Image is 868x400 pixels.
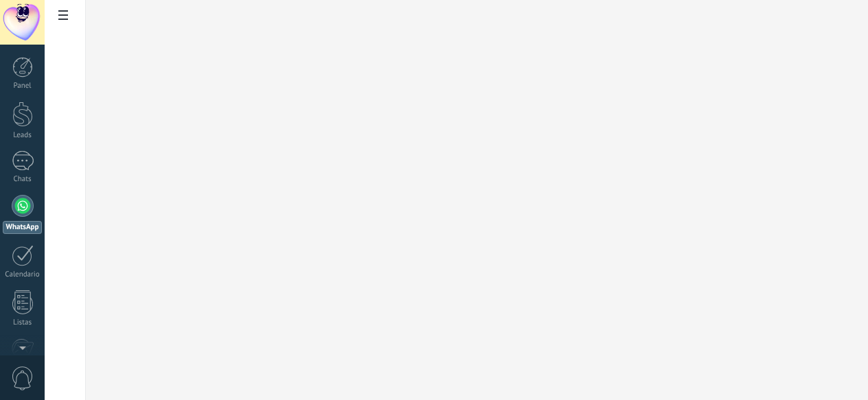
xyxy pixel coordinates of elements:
[3,175,43,184] div: Chats
[3,270,43,279] div: Calendario
[3,82,43,91] div: Panel
[3,221,42,234] div: WhatsApp
[3,318,43,327] div: Listas
[3,131,43,140] div: Leads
